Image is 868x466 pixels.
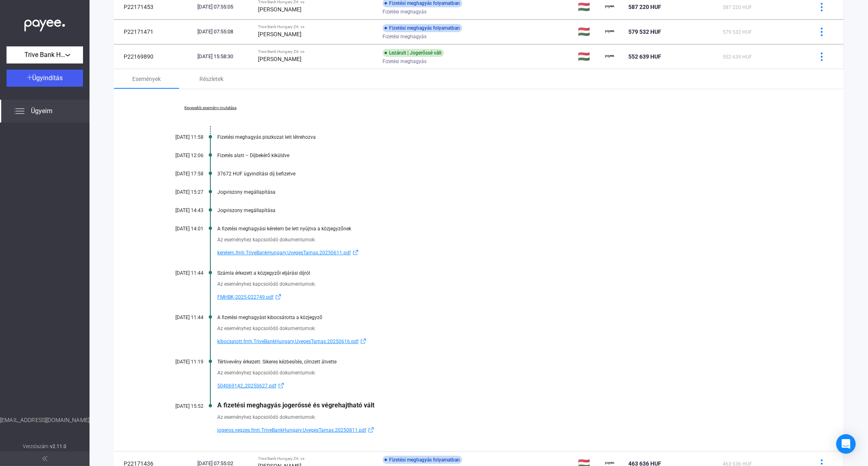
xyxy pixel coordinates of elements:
[132,74,161,84] div: Események
[197,28,251,36] div: [DATE] 07:55:08
[217,292,273,302] span: FMHBK-2025-022749.pdf
[15,106,24,116] img: list.svg
[114,20,194,44] td: P22171471
[27,74,33,80] img: plus-white.svg
[50,444,67,449] strong: v2.11.0
[217,248,351,258] span: kerelem.fmh.TriveBankHungary.UvegesTamas.20250611.pdf
[155,270,203,276] div: [DATE] 11:44
[33,74,63,82] span: Ügyindítás
[217,153,803,158] div: Fizetés alatt – Díjbekérő kiküldve
[217,292,803,302] a: FMHBK-2025-022749.pdfexternal-link-blue
[836,434,856,454] div: Open Intercom Messenger
[7,70,83,87] button: Ügyindítás
[818,28,826,36] img: more-blue
[155,315,203,320] div: [DATE] 11:44
[155,403,203,409] div: [DATE] 15:52
[200,74,224,84] div: Részletek
[383,49,444,57] div: Lezárult | Jogerőssé vált
[217,381,276,391] span: 504069142_20250627.pdf
[217,280,803,288] div: Az eseményhez kapcsolódó dokumentumok:
[42,456,47,461] img: arrow-double-left-grey.svg
[155,208,203,213] div: [DATE] 14:43
[155,171,203,177] div: [DATE] 17:58
[197,3,251,11] div: [DATE] 07:55:05
[217,134,803,140] div: Fizetési meghagyás piszkozat lett létrehozva
[217,369,803,377] div: Az eseményhez kapcsolódó dokumentumok:
[217,381,803,391] a: 504069142_20250627.pdfexternal-link-blue
[217,337,359,346] span: kibocsatott.fmh.TriveBankHungary.UvegesTamas.20250616.pdf
[114,44,194,69] td: P22169890
[383,456,462,464] div: Fizetési meghagyás folyamatban
[258,56,302,62] strong: [PERSON_NAME]
[383,57,426,66] span: Fizetési meghagyás
[605,52,615,61] img: payee-logo
[24,50,65,60] span: Trive Bank Hungary Zrt.
[818,53,826,61] img: more-blue
[31,106,52,116] span: Ügyeim
[217,324,803,333] div: Az eseményhez kapcsolódó dokumentumok:
[258,31,302,37] strong: [PERSON_NAME]
[217,236,803,244] div: Az eseményhez kapcsolódó dokumentumok:
[605,27,615,37] img: payee-logo
[383,7,426,17] span: Fizetési meghagyás
[723,29,752,35] span: 579 532 HUF
[605,2,615,12] img: payee-logo
[217,337,803,346] a: kibocsatott.fmh.TriveBankHungary.UvegesTamas.20250616.pdfexternal-link-blue
[155,359,203,365] div: [DATE] 11:19
[217,248,803,258] a: kerelem.fmh.TriveBankHungary.UvegesTamas.20250611.pdfexternal-link-blue
[723,54,752,60] span: 552 639 HUF
[217,359,803,365] div: Tértivevény érkezett: Sikeres kézbesítés, címzett átvette
[813,23,830,40] button: more-blue
[197,53,251,61] div: [DATE] 15:58:30
[155,189,203,195] div: [DATE] 15:27
[575,20,602,44] td: 🇭🇺
[723,4,752,10] span: 587 220 HUF
[155,153,203,158] div: [DATE] 12:06
[217,270,803,276] div: Számla érkezett a közjegyzői eljárási díjról
[155,134,203,140] div: [DATE] 11:58
[628,28,661,35] span: 579 532 HUF
[155,226,203,232] div: [DATE] 14:01
[217,425,366,435] span: jogeros.vegzes.fmh.TriveBankHungary.UvegesTamas.20250811.pdf
[818,3,826,11] img: more-blue
[273,294,283,300] img: external-link-blue
[258,456,376,461] div: Trive Bank Hungary Zrt. vs
[217,189,803,195] div: Jogviszony megállapítása
[258,49,376,54] div: Trive Bank Hungary Zrt. vs
[217,425,803,435] a: jogeros.vegzes.fmh.TriveBankHungary.UvegesTamas.20250811.pdfexternal-link-blue
[351,249,361,256] img: external-link-blue
[359,338,368,344] img: external-link-blue
[258,24,376,29] div: Trive Bank Hungary Zrt. vs
[217,413,803,421] div: Az eseményhez kapcsolódó dokumentumok:
[258,6,302,13] strong: [PERSON_NAME]
[24,15,65,32] img: white-payee-white-dot.svg
[575,44,602,69] td: 🇭🇺
[217,171,803,177] div: 37672 HUF ügyindítási díj befizetve
[155,105,266,110] a: Kevesebb esemény mutatása
[628,53,661,60] span: 552 639 HUF
[366,427,376,433] img: external-link-blue
[7,46,83,63] button: Trive Bank Hungary Zrt.
[217,226,803,232] div: A fizetési meghagyási kérelem be lett nyújtva a közjegyzőnek
[276,383,286,389] img: external-link-blue
[217,401,803,409] div: A fizetési meghagyás jogerőssé és végrehajtható vált
[628,4,661,10] span: 587 220 HUF
[217,208,803,213] div: Jogviszony megállapítása
[383,32,426,42] span: Fizetési meghagyás
[813,48,830,65] button: more-blue
[383,24,462,32] div: Fizetési meghagyás folyamatban
[217,315,803,320] div: A fizetési meghagyást kibocsátotta a közjegyző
